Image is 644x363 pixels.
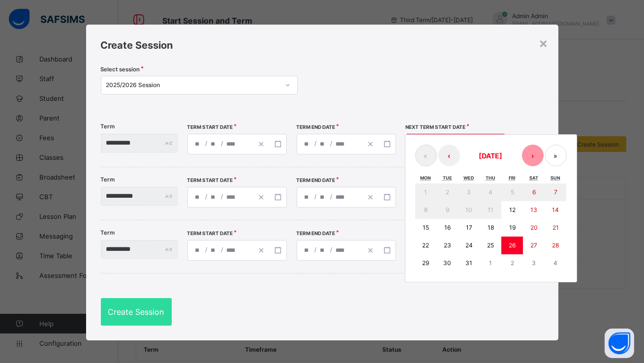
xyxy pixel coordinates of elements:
[551,175,560,181] abbr: Sunday
[420,175,431,181] abbr: Monday
[480,183,501,201] button: 4 December 2025
[552,242,559,249] abbr: 28 December 2025
[415,254,437,272] button: 29 December 2025
[220,245,224,254] span: /
[545,183,566,201] button: 7 December 2025
[489,259,492,267] abbr: 1 January 2026
[523,183,545,201] button: 6 December 2025
[436,219,458,237] button: 16 December 2025
[424,206,428,213] abbr: 8 December 2025
[509,206,516,213] abbr: 12 December 2025
[187,230,233,236] span: Term Start Date
[422,242,429,249] abbr: 22 December 2025
[467,188,471,196] abbr: 3 December 2025
[523,201,545,219] button: 13 December 2025
[509,242,516,249] abbr: 26 December 2025
[523,237,545,254] button: 27 December 2025
[205,192,209,201] span: /
[530,206,537,213] abbr: 13 December 2025
[553,259,557,267] abbr: 4 January 2026
[205,139,209,148] span: /
[509,224,516,231] abbr: 19 December 2025
[436,183,458,201] button: 2 December 2025
[465,206,472,213] abbr: 10 December 2025
[187,177,233,183] span: Term Start Date
[436,237,458,254] button: 23 December 2025
[554,188,557,196] abbr: 7 December 2025
[458,237,480,254] button: 24 December 2025
[605,329,634,358] button: Open asap
[314,192,318,201] span: /
[101,123,115,130] label: Term
[205,245,209,254] span: /
[330,245,334,254] span: /
[423,224,429,231] abbr: 15 December 2025
[220,139,224,148] span: /
[444,242,451,249] abbr: 23 December 2025
[415,237,437,254] button: 22 December 2025
[424,188,427,196] abbr: 1 December 2025
[415,145,437,166] button: «
[443,259,451,267] abbr: 30 December 2025
[480,254,501,272] button: 1 January 2026
[422,259,429,267] abbr: 29 December 2025
[501,219,523,237] button: 19 December 2025
[529,175,538,181] abbr: Saturday
[415,219,437,237] button: 15 December 2025
[101,176,115,183] label: Term
[458,254,480,272] button: 31 December 2025
[545,254,566,272] button: 4 January 2026
[463,175,474,181] abbr: Wednesday
[552,206,559,213] abbr: 14 December 2025
[466,224,472,231] abbr: 17 December 2025
[511,259,514,267] abbr: 2 January 2026
[436,201,458,219] button: 9 December 2025
[330,139,334,148] span: /
[444,224,451,231] abbr: 16 December 2025
[314,139,318,148] span: /
[523,254,545,272] button: 3 January 2026
[101,39,173,51] span: Create Session
[479,151,503,160] span: [DATE]
[488,206,493,213] abbr: 11 December 2025
[101,229,115,236] label: Term
[509,175,516,181] abbr: Friday
[458,183,480,201] button: 3 December 2025
[436,254,458,272] button: 30 December 2025
[501,254,523,272] button: 2 January 2026
[458,219,480,237] button: 17 December 2025
[486,175,495,181] abbr: Thursday
[415,183,437,201] button: 1 December 2025
[480,237,501,254] button: 25 December 2025
[552,224,559,231] abbr: 21 December 2025
[446,188,449,196] abbr: 2 December 2025
[532,188,536,196] abbr: 6 December 2025
[511,188,514,196] abbr: 5 December 2025
[545,219,566,237] button: 21 December 2025
[101,66,140,73] span: Select session
[438,145,460,166] button: ‹
[487,242,494,249] abbr: 25 December 2025
[488,224,494,231] abbr: 18 December 2025
[489,188,492,196] abbr: 4 December 2025
[187,124,233,130] span: Term Start Date
[106,82,279,89] div: 2025/2026 Session
[461,145,521,166] button: [DATE]
[532,259,536,267] abbr: 3 January 2026
[523,219,545,237] button: 20 December 2025
[297,124,336,130] span: Term End Date
[297,177,336,183] span: Term End Date
[458,201,480,219] button: 10 December 2025
[501,183,523,201] button: 5 December 2025
[446,206,449,213] abbr: 9 December 2025
[545,237,566,254] button: 28 December 2025
[545,145,567,166] button: »
[522,145,544,166] button: ›
[539,34,549,51] div: ×
[108,307,164,317] span: Create Session
[465,242,473,249] abbr: 24 December 2025
[314,245,318,254] span: /
[415,201,437,219] button: 8 December 2025
[501,237,523,254] button: 26 December 2025
[297,230,336,236] span: Term End Date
